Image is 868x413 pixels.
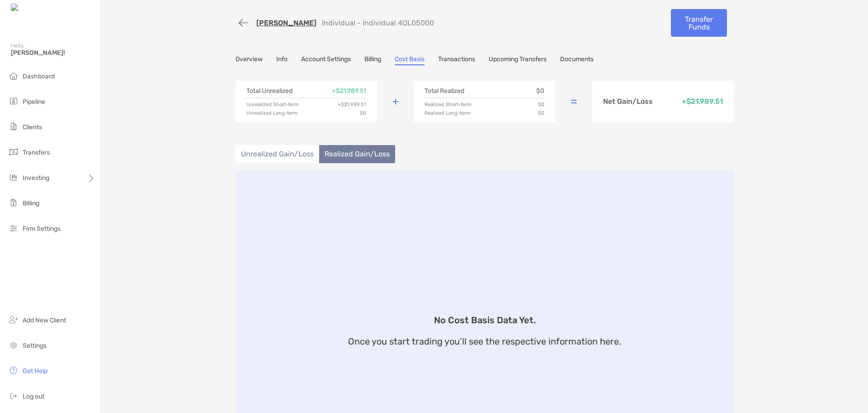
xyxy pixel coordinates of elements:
[438,55,475,65] a: Transactions
[11,49,95,57] span: [PERSON_NAME]!
[360,111,366,116] p: $0
[23,225,61,233] span: Firm Settings
[8,70,19,81] img: dashboard icon
[489,55,547,65] a: Upcoming Transfers
[536,88,544,94] p: $0
[439,242,530,304] img: basis report
[23,393,44,400] span: Log out
[23,149,50,156] span: Transfers
[8,121,19,132] img: clients icon
[301,55,351,65] a: Account Settings
[246,111,298,116] p: Unrealized Long-term
[682,98,723,105] p: + $21,989.51
[671,9,727,37] a: Transfer Funds
[332,88,366,94] p: + $21,989.51
[8,223,19,233] img: firm-settings icon
[23,98,45,106] span: Pipeline
[23,123,42,131] span: Clients
[23,73,55,80] span: Dashboard
[425,111,471,116] p: Realized Long-term
[348,336,621,347] p: Once you start trading you’ll see the respective information here.
[319,145,395,163] li: Realized Gain/Loss
[8,390,19,401] img: logout icon
[8,96,19,107] img: pipeline icon
[11,4,49,12] img: Zoe Logo
[8,365,19,376] img: get-help icon
[246,88,292,94] p: Total Unrealized
[8,314,19,325] img: add_new_client icon
[395,55,425,65] a: Cost Basis
[246,102,299,107] p: Unrealized Short-term
[8,197,19,208] img: billing icon
[23,316,66,324] span: Add New Client
[23,342,47,350] span: Settings
[8,340,19,350] img: settings icon
[338,102,366,107] p: + $21,989.51
[560,55,594,65] a: Documents
[322,19,434,27] p: Individual - Individual 4QL05000
[425,102,472,107] p: Realized Short-term
[8,172,19,183] img: investing icon
[23,174,49,182] span: Investing
[364,55,381,65] a: Billing
[425,88,464,94] p: Total Realized
[276,55,288,65] a: Info
[256,19,316,27] a: [PERSON_NAME]
[236,55,263,65] a: Overview
[8,146,19,157] img: transfers icon
[434,315,536,326] h4: No Cost Basis Data Yet.
[23,199,39,207] span: Billing
[23,367,47,375] span: Get Help
[236,145,319,163] li: Unrealized Gain/Loss
[538,102,544,107] p: $0
[538,111,544,116] p: $0
[603,98,653,105] p: Net Gain/Loss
